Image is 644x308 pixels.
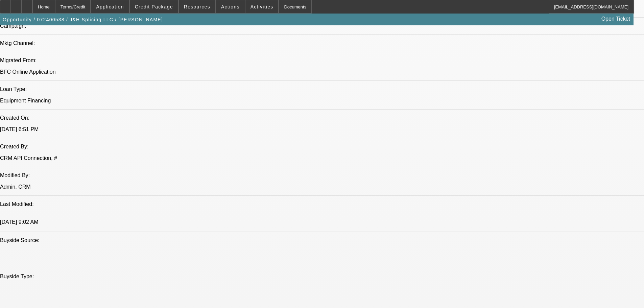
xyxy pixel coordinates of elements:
[221,4,240,9] span: Actions
[245,0,279,13] button: Activities
[599,13,633,25] a: Open Ticket
[135,4,173,9] span: Credit Package
[130,0,178,13] button: Credit Package
[91,0,129,13] button: Application
[184,4,210,9] span: Resources
[216,0,245,13] button: Actions
[3,17,163,22] span: Opportunity / 072400538 / J&H Splicing LLC / [PERSON_NAME]
[179,0,215,13] button: Resources
[96,4,124,9] span: Application
[251,4,273,9] span: Activities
